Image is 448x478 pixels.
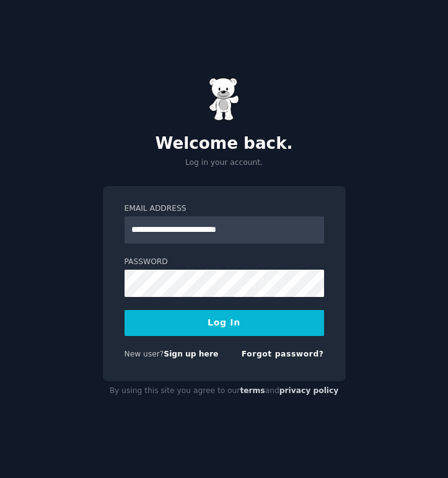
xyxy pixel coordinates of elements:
label: Email Address [125,203,324,215]
p: Log in your account. [103,157,346,169]
span: New user? [125,350,164,358]
h2: Welcome back. [103,134,346,154]
label: Password [125,257,324,268]
img: Gummy Bear [209,77,240,121]
div: By using this site you agree to our and [103,381,346,401]
a: Forgot password? [242,350,324,358]
button: Log In [125,310,324,336]
a: terms [240,386,265,395]
a: Sign up here [164,350,218,358]
a: privacy policy [279,386,339,395]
